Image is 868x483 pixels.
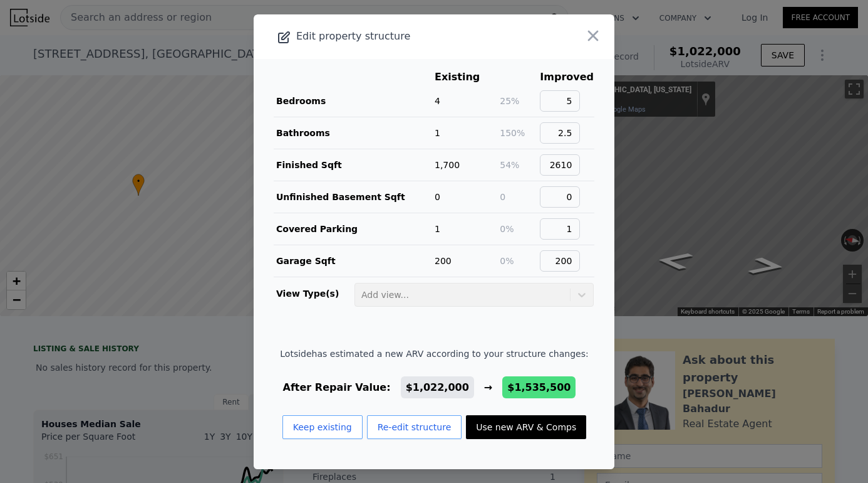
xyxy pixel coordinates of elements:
[274,149,434,181] td: Finished Sqft
[274,181,434,213] td: Unfinished Basement Sqft
[435,128,440,138] span: 1
[254,28,542,45] div: Edit property structure
[282,415,363,439] button: Keep existing
[274,117,434,149] td: Bathrooms
[274,245,434,277] td: Garage Sqft
[435,160,460,170] span: 1,700
[434,69,499,85] th: Existing
[274,213,434,245] td: Covered Parking
[435,224,440,234] span: 1
[435,256,452,266] span: 200
[466,415,586,439] button: Use new ARV & Comps
[280,380,588,395] div: After Repair Value: →
[435,192,440,202] span: 0
[500,96,519,106] span: 25%
[274,277,354,307] td: View Type(s)
[499,181,539,213] td: 0
[274,85,434,117] td: Bedrooms
[367,415,462,439] button: Re-edit structure
[280,348,588,360] span: Lotside has estimated a new ARV according to your structure changes:
[507,381,571,393] span: $1,535,500
[435,96,440,106] span: 4
[500,224,514,234] span: 0%
[500,256,514,266] span: 0%
[500,160,519,170] span: 54%
[539,69,594,85] th: Improved
[500,128,525,138] span: 150%
[406,381,469,393] span: $1,022,000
